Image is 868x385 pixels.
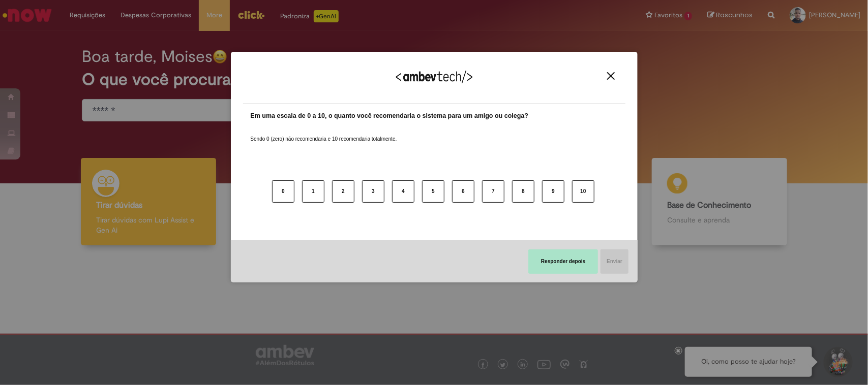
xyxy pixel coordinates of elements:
button: 0 [272,180,294,203]
label: Sendo 0 (zero) não recomendaria e 10 recomendaria totalmente. [251,123,397,143]
button: 3 [362,180,384,203]
button: 8 [512,180,534,203]
button: 7 [482,180,504,203]
img: Close [607,72,615,80]
button: 5 [422,180,444,203]
button: Close [604,72,618,80]
button: 2 [332,180,354,203]
button: Responder depois [528,249,598,274]
label: Em uma escala de 0 a 10, o quanto você recomendaria o sistema para um amigo ou colega? [251,111,529,121]
button: 6 [452,180,474,203]
button: 1 [302,180,324,203]
button: 10 [572,180,594,203]
button: 4 [392,180,414,203]
img: Logo Ambevtech [396,71,472,83]
button: 9 [542,180,564,203]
